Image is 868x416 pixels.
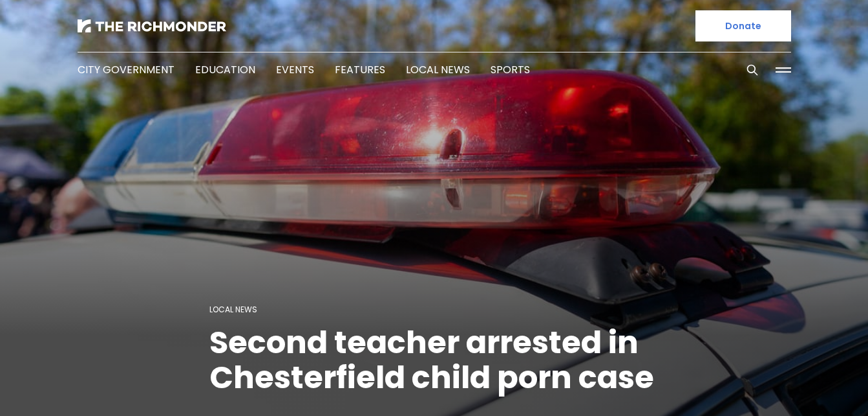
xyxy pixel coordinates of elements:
a: Features [335,62,385,77]
a: City Government [78,62,175,77]
h1: Second teacher arrested in Chesterfield child porn case [209,325,659,395]
button: Search this site [743,60,762,80]
a: Donate [695,10,791,41]
img: The Richmonder [78,19,226,32]
a: Education [195,62,255,77]
a: Sports [491,62,530,77]
iframe: portal-trigger [759,352,868,416]
a: Events [276,62,314,77]
a: Local News [406,62,470,77]
a: Local News [209,304,257,315]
